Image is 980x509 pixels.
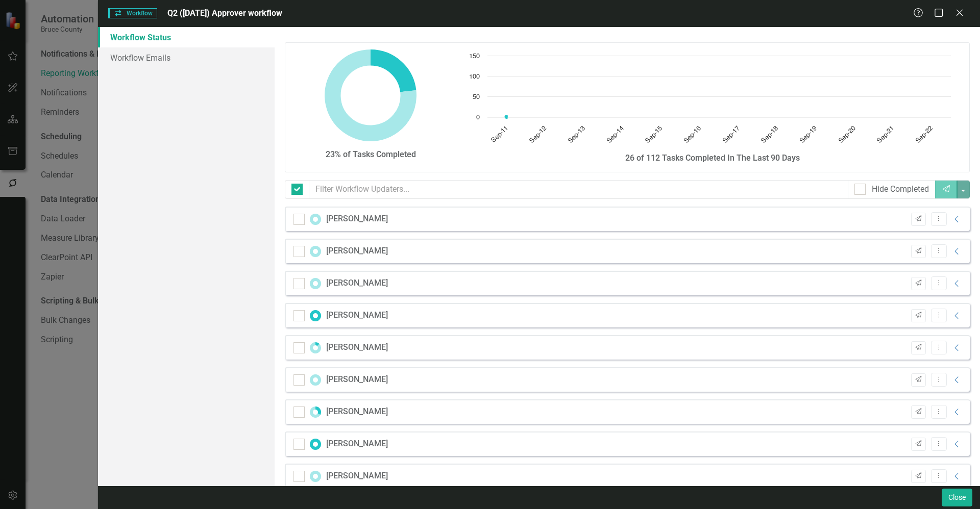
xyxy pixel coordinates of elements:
[469,53,480,60] text: 150
[490,125,509,144] text: Sep-11
[625,153,800,163] strong: 26 of 112 Tasks Completed In The Last 90 Days
[504,115,508,119] path: Sep-11, 0. Tasks Completed.
[309,180,849,199] input: Filter Workflow Updaters...
[326,374,388,386] div: [PERSON_NAME]
[942,489,972,506] button: Close
[326,213,388,225] div: [PERSON_NAME]
[167,8,282,18] span: Q2 ([DATE]) Approver workflow
[464,50,956,152] svg: Interactive chart
[567,125,586,144] text: Sep-13
[683,125,702,144] text: Sep-16
[760,125,779,144] text: Sep-18
[876,125,895,144] text: Sep-21
[326,342,388,353] div: [PERSON_NAME]
[98,27,275,47] a: Workflow Status
[837,125,856,144] text: Sep-20
[326,245,388,257] div: [PERSON_NAME]
[605,125,625,144] text: Sep-14
[476,114,480,121] text: 0
[644,125,664,144] text: Sep-15
[98,47,275,68] a: Workflow Emails
[326,149,416,159] strong: 23% of Tasks Completed
[108,8,157,18] span: Workflow
[915,125,934,144] text: Sep-22
[528,125,548,144] text: Sep-12
[799,125,818,144] text: Sep-19
[326,406,388,418] div: [PERSON_NAME]
[326,277,388,289] div: [PERSON_NAME]
[469,73,480,80] text: 100
[326,310,388,321] div: [PERSON_NAME]
[326,438,388,450] div: [PERSON_NAME]
[464,50,962,152] div: Chart. Highcharts interactive chart.
[721,125,741,144] text: Sep-17
[326,470,388,482] div: [PERSON_NAME]
[473,94,480,100] text: 50
[872,184,929,195] div: Hide Completed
